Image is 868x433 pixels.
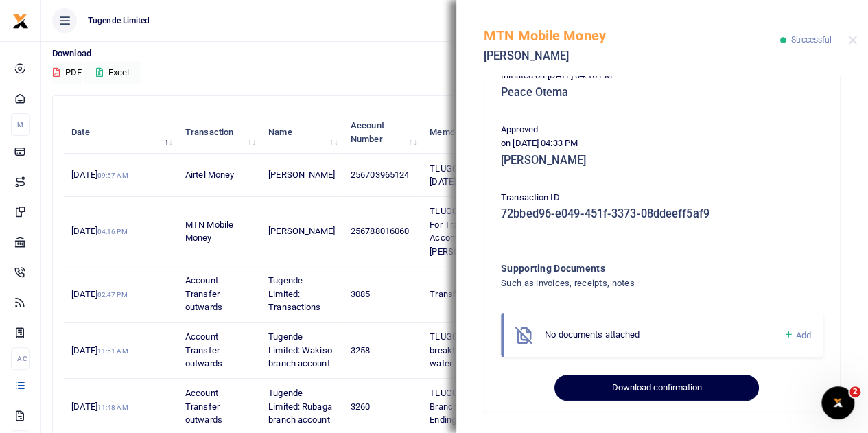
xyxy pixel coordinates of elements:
[501,207,823,221] h5: 72bbed96-e049-451f-3373-08ddeeff5af9
[71,345,128,355] span: [DATE]
[52,61,82,84] button: PDF
[351,401,370,412] span: 3260
[261,111,343,154] th: Name: activate to sort column ascending
[178,111,261,154] th: Transaction: activate to sort column ascending
[71,401,128,412] span: [DATE]
[84,61,141,84] button: Excel
[82,14,156,27] span: Tugende Limited
[501,137,823,151] p: on [DATE] 04:33 PM
[351,226,409,236] span: 256788016060
[484,49,780,63] h5: [PERSON_NAME]
[501,69,823,83] p: Initiated on [DATE] 04:16 PM
[821,386,854,419] iframe: Intercom live chat
[12,15,29,25] a: logo-small logo-large logo-large
[501,154,823,167] h5: [PERSON_NAME]
[783,327,811,343] a: Add
[545,329,640,340] span: No documents attached
[71,289,127,299] span: [DATE]
[64,111,178,154] th: Date: activate to sort column descending
[11,347,30,370] li: Ac
[791,35,832,45] span: Successful
[12,13,29,30] img: logo-small
[501,191,823,205] p: Transaction ID
[343,111,422,154] th: Account Number: activate to sort column ascending
[848,36,857,45] button: Close
[97,403,128,411] small: 11:48 AM
[52,47,857,61] p: Download
[185,275,222,312] span: Account Transfer outwards
[268,226,335,236] span: [PERSON_NAME]
[351,289,370,299] span: 3085
[351,169,409,180] span: 256703965124
[501,276,768,291] h4: Such as invoices, receipts, notes
[796,330,811,340] span: Add
[185,388,222,425] span: Account Transfer outwards
[185,220,233,244] span: MTN Mobile Money
[185,331,222,368] span: Account Transfer outwards
[97,228,128,235] small: 04:16 PM
[849,386,860,397] span: 2
[71,226,127,236] span: [DATE]
[11,113,30,136] li: M
[97,347,128,355] small: 11:51 AM
[268,331,332,368] span: Tugende Limited: Wakiso branch account
[268,275,320,312] span: Tugende Limited: Transactions
[430,388,523,425] span: TLUG016738 Rubaga Branch Expenses Week Ending [DATE]
[430,206,526,257] span: TLUG016852 Facilitation For Transport and Accommodation for [PERSON_NAME]
[268,169,335,180] span: [PERSON_NAME]
[422,111,543,154] th: Memo: activate to sort column ascending
[185,169,234,180] span: Airtel Money
[501,261,768,276] h4: Supporting Documents
[484,27,780,44] h5: MTN Mobile Money
[430,331,518,368] span: TLUG016728 Staff breakfast and drinking water
[430,163,531,187] span: TLUG016840 HQ Expense [DATE] to [DATE]
[501,86,823,100] h5: Peace Otema
[268,388,332,425] span: Tugende Limited: Rubaga branch account
[554,375,758,401] button: Download confirmation
[430,289,528,299] span: Transfer to Transactions
[97,291,128,299] small: 02:47 PM
[501,123,823,137] p: Approved
[351,345,370,355] span: 3258
[97,172,128,179] small: 09:57 AM
[71,169,128,180] span: [DATE]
